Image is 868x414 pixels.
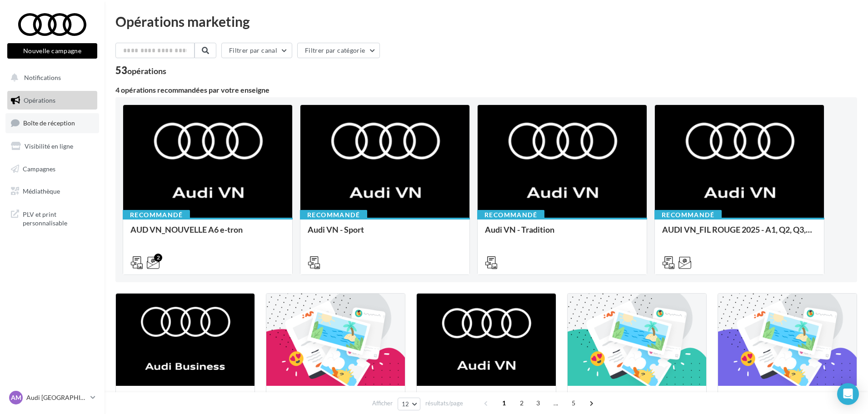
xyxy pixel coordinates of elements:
[5,160,99,179] a: Campagnes
[5,205,99,231] a: PLV et print personnalisable
[297,43,380,58] button: Filtrer par catégorie
[514,396,529,410] span: 2
[7,43,97,59] button: Nouvelle campagne
[549,396,563,410] span: ...
[23,187,60,195] span: Médiathèque
[497,396,511,410] span: 1
[531,396,545,410] span: 3
[115,86,857,94] div: 4 opérations recommandées par votre enseigne
[477,210,544,220] div: Recommandé
[154,254,162,262] div: 2
[5,91,99,110] a: Opérations
[5,68,95,87] button: Notifications
[308,225,462,243] div: Audi VN - Sport
[485,225,639,243] div: Audi VN - Tradition
[402,400,409,408] span: 12
[115,15,857,28] div: Opérations marketing
[123,210,190,220] div: Recommandé
[837,383,859,405] div: Open Intercom Messenger
[7,389,97,406] a: AM Audi [GEOGRAPHIC_DATA]
[425,399,463,408] span: résultats/page
[130,225,285,243] div: AUD VN_NOUVELLE A6 e-tron
[398,398,421,410] button: 12
[372,399,393,408] span: Afficher
[115,65,166,75] div: 53
[26,393,87,402] p: Audi [GEOGRAPHIC_DATA]
[566,396,581,410] span: 5
[23,165,55,172] span: Campagnes
[23,119,75,127] span: Boîte de réception
[221,43,292,58] button: Filtrer par canal
[5,137,99,156] a: Visibilité en ligne
[127,67,166,75] div: opérations
[300,210,367,220] div: Recommandé
[11,393,21,402] span: AM
[24,96,55,104] span: Opérations
[24,74,61,81] span: Notifications
[5,182,99,201] a: Médiathèque
[662,225,817,243] div: AUDI VN_FIL ROUGE 2025 - A1, Q2, Q3, Q5 et Q4 e-tron
[5,113,99,133] a: Boîte de réception
[23,208,94,228] span: PLV et print personnalisable
[654,210,722,220] div: Recommandé
[25,142,73,150] span: Visibilité en ligne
